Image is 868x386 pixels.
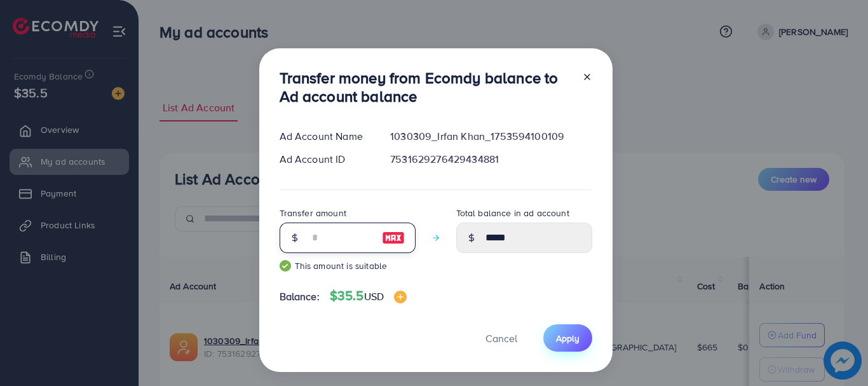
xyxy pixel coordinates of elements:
[330,288,407,304] h4: $35.5
[382,230,405,245] img: image
[280,260,291,272] img: guide
[380,152,602,167] div: 7531629276429434881
[456,207,569,219] label: Total balance in ad account
[269,152,381,167] div: Ad Account ID
[556,332,580,345] span: Apply
[280,207,346,219] label: Transfer amount
[470,324,533,352] button: Cancel
[280,69,572,106] h3: Transfer money from Ecomdy balance to Ad account balance
[485,331,517,345] span: Cancel
[280,289,320,304] span: Balance:
[364,289,384,303] span: USD
[543,324,592,352] button: Apply
[394,291,407,303] img: image
[269,129,381,144] div: Ad Account Name
[280,259,416,272] small: This amount is suitable
[380,129,602,144] div: 1030309_Irfan Khan_1753594100109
